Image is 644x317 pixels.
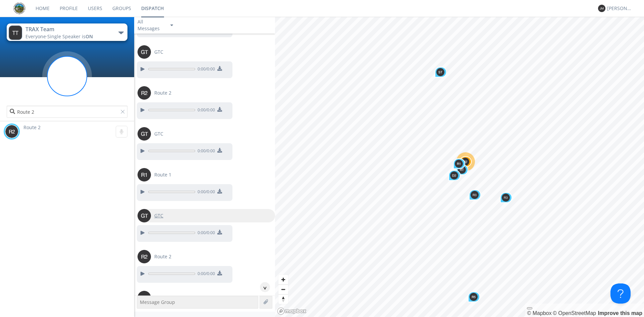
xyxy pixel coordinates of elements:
div: Map marker [468,292,480,302]
div: Map marker [448,170,461,181]
a: Mapbox logo [277,307,307,315]
img: 373638.png [450,171,458,179]
span: Route 2 [23,124,41,130]
img: 373638.png [455,160,463,168]
div: [PERSON_NAME] [607,5,632,12]
img: 373638.png [138,45,151,59]
div: Map marker [435,67,447,77]
img: download media button [217,271,222,275]
div: Map marker [460,156,472,167]
img: download media button [217,230,222,234]
input: Search users [7,106,127,118]
img: 373638.png [502,194,510,202]
img: 373638.png [436,68,444,76]
button: Zoom in [278,275,288,284]
img: 373638.png [458,166,466,174]
img: 373638.png [138,127,151,141]
span: Zoom out [278,285,288,294]
canvas: Map [275,17,644,317]
div: Map marker [500,192,512,203]
img: 373638.png [461,158,469,166]
div: All Messages [138,18,164,32]
img: 373638.png [138,250,151,263]
div: Map marker [453,158,465,169]
span: 0:00 / 0:00 [195,189,215,196]
span: 0:00 / 0:00 [195,148,215,155]
img: 373638.png [138,168,151,181]
span: GTC [154,212,163,219]
span: GTC [154,294,163,301]
a: Mapbox [527,310,551,316]
span: Route 2 [154,253,171,260]
iframe: Toggle Customer Support [610,283,631,304]
span: GTC [154,130,163,137]
span: Single Speaker is [47,33,93,40]
span: 0:00 / 0:00 [195,66,215,73]
span: ON [86,33,93,40]
img: 373638.png [138,209,151,222]
span: GTC [154,49,163,55]
img: 373638.png [471,191,479,199]
img: 373638.png [598,5,605,12]
img: download media button [217,189,222,194]
div: ^ [260,282,270,292]
button: Toggle attribution [527,307,532,309]
img: 373638.png [9,25,22,40]
span: Route 1 [154,171,171,178]
span: Route 2 [154,90,171,96]
img: 373638.png [5,125,18,138]
div: Everyone · [25,33,101,40]
a: Map feedback [598,310,642,316]
img: download media button [217,107,222,112]
img: 373638.png [470,293,478,301]
span: 0:00 / 0:00 [195,271,215,278]
div: TRAX Team [25,25,101,33]
img: caret-down-sm.svg [170,24,173,26]
div: Map marker [456,164,468,175]
button: TRAX TeamEveryone·Single Speaker isON [7,23,127,41]
button: Reset bearing to north [278,294,288,304]
img: 373638.png [138,86,151,100]
img: download media button [217,148,222,153]
span: 0:00 / 0:00 [195,107,215,114]
span: Reset bearing to north [278,295,288,304]
button: Zoom out [278,284,288,294]
a: OpenStreetMap [553,310,596,316]
img: download media button [217,66,222,71]
img: eaff3883dddd41549c1c66aca941a5e6 [13,2,25,14]
div: Map marker [469,190,481,200]
img: 373638.png [138,291,151,304]
span: 0:00 / 0:00 [195,230,215,237]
